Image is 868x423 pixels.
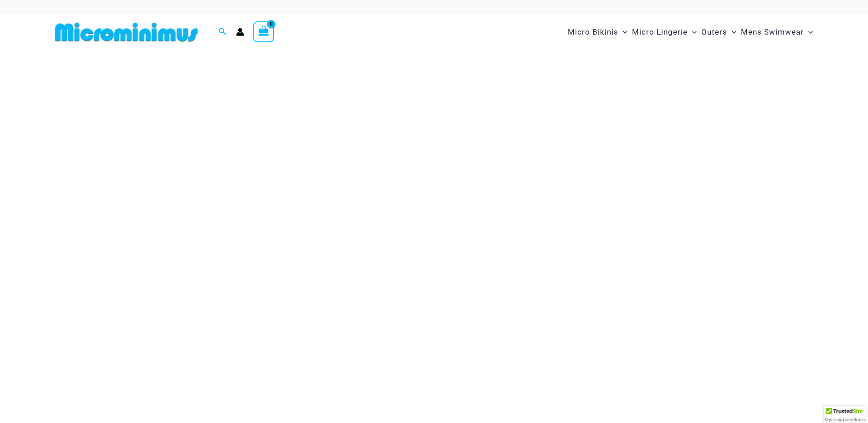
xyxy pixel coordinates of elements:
[632,20,688,44] span: Micro Lingerie
[824,406,866,423] div: TrustedSite Certified
[568,20,618,44] span: Micro Bikinis
[236,28,244,36] a: Account icon link
[699,18,739,46] a: OutersMenu ToggleMenu Toggle
[739,18,815,46] a: Mens SwimwearMenu ToggleMenu Toggle
[741,20,804,44] span: Mens Swimwear
[727,20,736,44] span: Menu Toggle
[565,18,630,46] a: Micro BikinisMenu ToggleMenu Toggle
[701,20,727,44] span: Outers
[253,21,274,42] a: View Shopping Cart, empty
[688,20,697,44] span: Menu Toggle
[564,17,817,47] nav: Site Navigation
[630,18,699,46] a: Micro LingerieMenu ToggleMenu Toggle
[804,20,813,44] span: Menu Toggle
[618,20,627,44] span: Menu Toggle
[219,26,227,38] a: Search icon link
[51,22,201,42] img: MM SHOP LOGO FLAT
